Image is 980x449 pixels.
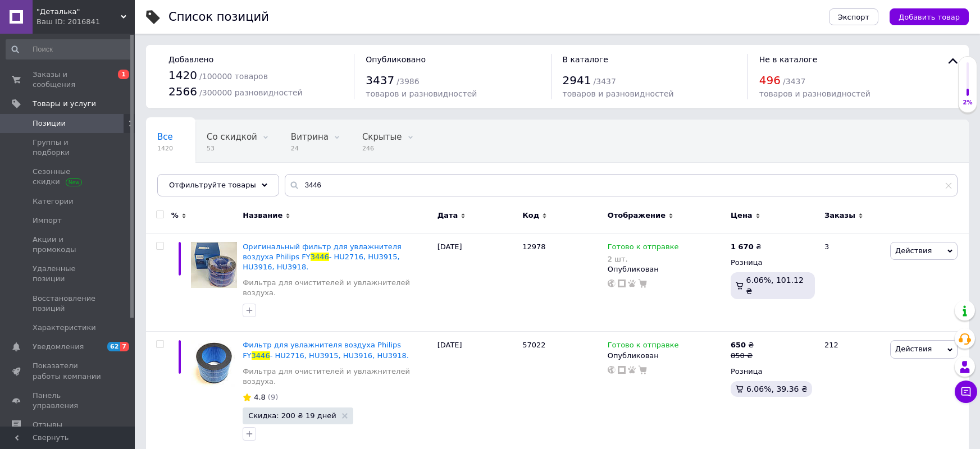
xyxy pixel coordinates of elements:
[437,210,458,221] span: Дата
[285,174,958,196] input: Поиск по названию позиции, артикулу и поисковым запросам
[731,351,754,361] div: 850 ₴
[252,351,270,360] span: 3446
[818,233,887,332] div: 3
[33,342,84,352] span: Уведомления
[33,167,104,187] span: Сезонные скидки
[169,181,256,189] span: Отфильтруйте товары
[33,118,66,129] span: Позиции
[291,132,329,142] span: Витрина
[959,99,977,107] div: 2%
[199,72,268,81] span: / 100000 товаров
[33,235,104,255] span: Акции и промокоды
[243,210,282,221] span: Название
[157,144,173,153] span: 1420
[268,393,278,401] span: (9)
[33,323,96,333] span: Характеристики
[608,264,725,274] div: Опубликован
[171,210,179,221] span: %
[608,210,666,221] span: Отображение
[522,242,545,251] span: 12978
[207,144,257,153] span: 53
[759,74,781,87] span: 496
[563,89,674,98] span: товаров и разновидностей
[248,412,336,419] span: Скидка: 200 ₴ 19 дней
[107,342,120,351] span: 62
[118,70,129,79] span: 1
[731,258,815,268] div: Розница
[157,175,234,185] span: Опубликованные
[33,294,104,314] span: Восстановление позиций
[6,39,132,59] input: Поиск
[731,210,753,221] span: Цена
[270,351,409,360] span: - HU2716, HU3915, HU3916, HU3918.
[731,341,746,349] b: 650
[746,384,808,393] span: 6.06%, 39.36 ₴
[955,381,977,403] button: Чат с покупателем
[311,253,329,261] span: 3446
[243,341,401,359] span: Фильтр для увлажнителя воздуха Philips FY
[366,55,426,64] span: Опубликовано
[731,242,754,251] b: 1 670
[899,13,960,21] span: Добавить товар
[207,132,257,142] span: Со скидкой
[33,420,62,430] span: Отзывы
[157,132,173,142] span: Все
[33,264,104,284] span: Удаленные позиции
[120,342,129,351] span: 7
[33,391,104,411] span: Панель управления
[33,70,104,90] span: Заказы и сообщения
[838,13,869,21] span: Экспорт
[608,341,679,352] span: Готово к отправке
[243,278,432,298] a: Фильтра для очистителей и увлажнителей воздуха.
[37,7,121,17] span: "Деталька"
[168,55,213,64] span: Добавлено
[731,366,815,377] div: Розница
[895,345,932,353] span: Действия
[522,341,545,349] span: 57022
[895,246,932,255] span: Действия
[746,276,804,296] span: 6.06%, 101.12 ₴
[33,361,104,381] span: Показатели работы компании
[522,210,539,221] span: Код
[37,17,135,27] div: Ваш ID: 2016841
[254,393,266,401] span: 4.8
[890,8,969,25] button: Добавить товар
[731,242,762,252] div: ₴
[199,88,303,97] span: / 300000 разновидностей
[33,99,96,109] span: Товары и услуги
[291,144,329,153] span: 24
[435,233,520,332] div: [DATE]
[366,74,394,87] span: 3437
[594,77,616,86] span: / 3437
[396,77,419,86] span: / 3986
[362,132,402,142] span: Скрытые
[168,68,197,82] span: 1420
[243,341,409,359] a: Фильтр для увлажнителя воздуха Philips FY3446- HU2716, HU3915, HU3916, HU3918.
[759,55,818,64] span: Не в каталоге
[33,138,104,158] span: Группы и подборки
[362,144,402,153] span: 246
[33,196,74,207] span: Категории
[191,340,237,386] img: Фильтр для увлажнителя воздуха Philips FY3446 - HU2716, HU3915, HU3916, HU3918.
[563,55,608,64] span: В каталоге
[33,216,62,226] span: Импорт
[243,242,402,261] span: Оригинальный фильтр для увлажнителя воздуха Philips FY
[366,89,477,98] span: товаров и разновидностей
[824,210,855,221] span: Заказы
[608,351,725,361] div: Опубликован
[243,253,400,271] span: - HU2716, HU3915, HU3916, HU3918.
[563,74,591,87] span: 2941
[168,11,269,23] div: Список позиций
[608,255,679,263] div: 2 шт.
[759,89,870,98] span: товаров и разновидностей
[243,242,402,271] a: Оригинальный фильтр для увлажнителя воздуха Philips FY3446- HU2716, HU3915, HU3916, HU3918.
[608,242,679,254] span: Готово к отправке
[243,366,432,387] a: Фильтра для очистителей и увлажнителей воздуха.
[731,340,754,350] div: ₴
[168,85,197,98] span: 2566
[783,77,805,86] span: / 3437
[829,8,878,25] button: Экспорт
[191,242,237,288] img: Оригинальный фильтр для увлажнителя воздуха Philips FY3446 - HU2716, HU3915, HU3916, HU3918.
